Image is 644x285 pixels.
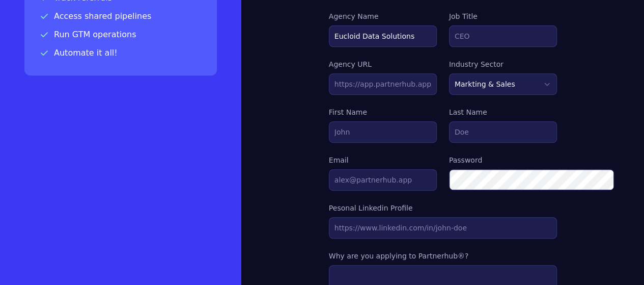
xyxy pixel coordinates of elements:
input: John [329,121,437,143]
label: Agency URL [329,59,437,69]
input: alex@partnerhub.app [329,169,437,191]
label: First Name [329,107,437,117]
label: Job Title [449,11,557,21]
input: CEO [449,25,557,47]
p: Run GTM operations [41,29,201,41]
label: Pesonal Linkedin Profile [329,203,557,213]
p: Access shared pipelines [41,10,201,22]
label: Email [329,155,437,165]
input: https://www.linkedin.com/in/john-doe [329,217,557,239]
label: Agency Name [329,11,437,21]
p: Automate it all! [41,47,201,59]
input: Partnerhub® [329,25,437,47]
input: Doe [449,121,557,143]
input: https://app.partnerhub.app/ [329,73,437,95]
label: Industry Sector [449,59,557,69]
label: Why are you applying to Partnerhub®? [329,251,557,261]
label: Last Name [449,107,557,117]
label: Password [449,155,557,165]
